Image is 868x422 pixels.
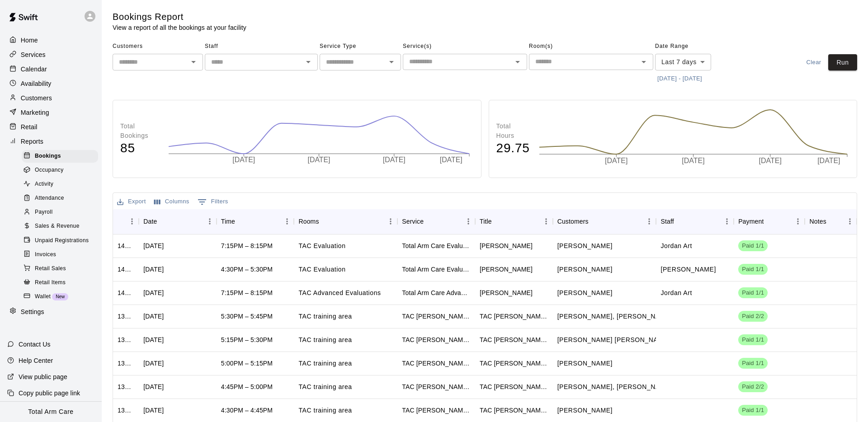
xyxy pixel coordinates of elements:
p: Copy public page link [19,389,80,398]
button: Sort [589,215,601,228]
span: Retail Items [35,278,66,287]
button: Menu [203,215,217,228]
div: TAC Tom/Mike [402,312,471,321]
a: Home [7,33,94,47]
p: Reports [21,137,43,146]
div: 1315680 [118,335,134,344]
div: Time [221,209,235,234]
p: Cody Lui, Anthony Huaranga [557,382,672,392]
button: Menu [720,215,734,228]
a: Activity [22,178,102,192]
span: Paid 1/1 [738,289,768,297]
a: Marketing [7,106,94,119]
div: 7:15PM – 8:15PM [221,241,273,250]
p: Contact Us [19,340,51,349]
button: [DATE] - [DATE] [655,72,704,86]
span: Paid 2/2 [738,312,768,321]
button: Show filters [195,195,231,209]
p: Total Bookings [120,122,159,141]
div: TAC Tom/Mike [402,382,471,391]
a: Occupancy [22,163,102,177]
p: View public page [19,372,67,381]
div: Notes [809,209,826,234]
p: Services [21,50,46,59]
div: Service [402,209,424,234]
button: Sort [674,215,687,228]
p: DALLAS NUNEZ [557,406,613,415]
div: Thu, Sep 18, 2025 [143,288,164,297]
div: 1426037 [118,265,134,274]
button: Menu [642,215,656,228]
p: Wyatt Wolpert [557,241,613,251]
p: Brad Hedden [660,265,716,274]
tspan: [DATE] [309,156,331,164]
div: Retail Sales [22,263,98,275]
tspan: [DATE] [233,156,255,164]
p: Evan Fisher [557,288,613,298]
div: Thu, Sep 18, 2025 [143,406,164,415]
div: 1405867 [118,288,134,297]
span: Paid 2/2 [738,383,768,391]
div: Customers [553,209,656,234]
span: Date Range [655,39,734,54]
div: Date [143,209,157,234]
div: TAC Tom/Mike [480,382,548,391]
button: Sort [826,215,839,228]
button: Clear [799,54,828,71]
div: 7:15PM – 8:15PM [221,288,273,297]
div: 1426523 [118,241,134,250]
button: Menu [843,215,857,228]
div: Staff [656,209,734,234]
div: Wyatt Wolpert [480,241,533,250]
span: Paid 1/1 [738,265,768,274]
span: Payroll [35,208,52,217]
div: Occupancy [22,164,98,177]
p: View a report of all the bookings at your facility [113,23,246,32]
p: Jack McLoughlin [557,359,613,368]
a: Availability [7,77,94,90]
tspan: [DATE] [682,157,704,164]
p: Jordan Art [660,288,692,298]
p: TAC training area [298,406,352,415]
a: Retail Sales [22,262,102,276]
a: Bookings [22,149,102,163]
p: Connor Clarke [557,265,613,274]
div: Total Arm Care Advanced Evaluation (Ages 13+) [402,288,471,297]
div: Thu, Sep 18, 2025 [143,265,164,274]
button: Open [187,56,200,68]
button: Menu [384,215,397,228]
div: Connor Clarke [480,265,533,274]
span: Attendance [35,194,64,203]
a: Retail Items [22,276,102,290]
div: Notes [805,209,856,234]
h4: 85 [120,141,159,156]
div: 1315624 [118,382,134,391]
div: Thu, Sep 18, 2025 [143,359,164,368]
a: Settings [7,305,94,319]
div: Reports [7,135,94,148]
a: Calendar [7,62,94,76]
p: Marketing [21,108,49,117]
h4: 29.75 [496,141,530,156]
p: Help Center [19,356,53,365]
span: Bookings [35,152,61,161]
p: Calendar [21,65,47,74]
div: TAC Tom/Mike [402,335,471,344]
p: Total Hours [496,122,530,141]
p: Jordan Art [660,241,692,251]
div: Activity [22,178,98,191]
p: Customers [21,94,52,103]
p: Retail [21,122,38,131]
span: Activity [35,180,53,189]
span: Paid 1/1 [738,359,768,368]
div: 4:30PM – 5:30PM [221,265,273,274]
button: Menu [791,215,805,228]
div: Unpaid Registrations [22,234,98,247]
div: Bookings [22,150,98,163]
button: Menu [280,215,294,228]
div: Services [7,48,94,61]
